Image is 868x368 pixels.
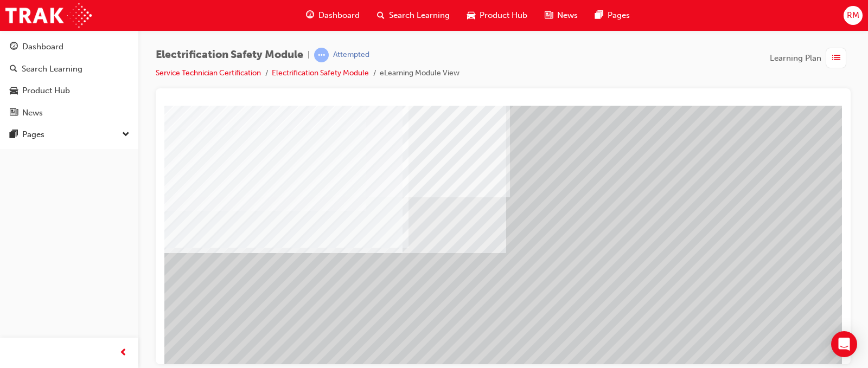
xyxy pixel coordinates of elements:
[770,52,821,64] span: Learning Plan
[467,9,475,22] span: car-icon
[4,125,134,145] button: Pages
[389,9,450,22] span: Search Learning
[122,128,130,142] span: down-icon
[377,9,385,22] span: search-icon
[10,130,18,140] span: pages-icon
[333,50,369,60] div: Attempted
[10,108,18,118] span: news-icon
[586,4,639,27] a: pages-iconPages
[770,48,851,68] button: Learning Plan
[22,63,82,75] div: Search Learning
[844,6,863,25] button: RM
[22,85,70,97] div: Product Hub
[458,4,536,27] a: car-iconProduct Hub
[314,48,329,62] span: learningRecordVerb_ATTEMPT-icon
[10,64,17,74] span: search-icon
[4,59,134,79] a: Search Learning
[297,4,368,27] a: guage-iconDashboard
[22,41,63,53] div: Dashboard
[368,4,458,27] a: search-iconSearch Learning
[480,9,527,22] span: Product Hub
[4,103,134,123] a: News
[831,331,857,357] div: Open Intercom Messenger
[22,107,43,119] div: News
[608,9,630,22] span: Pages
[847,9,859,22] span: RM
[380,67,459,80] li: eLearning Module View
[557,9,578,22] span: News
[156,49,303,61] span: Electrification Safety Module
[10,86,18,96] span: car-icon
[318,9,360,22] span: Dashboard
[4,37,134,57] a: Dashboard
[272,68,369,78] a: Electrification Safety Module
[156,68,261,78] a: Service Technician Certification
[832,51,840,65] span: list-icon
[4,35,134,125] button: DashboardSearch LearningProduct HubNews
[119,346,127,360] span: prev-icon
[4,81,134,101] a: Product Hub
[10,42,18,52] span: guage-icon
[536,4,586,27] a: news-iconNews
[22,128,44,141] div: Pages
[306,9,314,22] span: guage-icon
[308,49,310,61] span: |
[5,3,92,28] img: Trak
[595,9,603,22] span: pages-icon
[545,9,553,22] span: news-icon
